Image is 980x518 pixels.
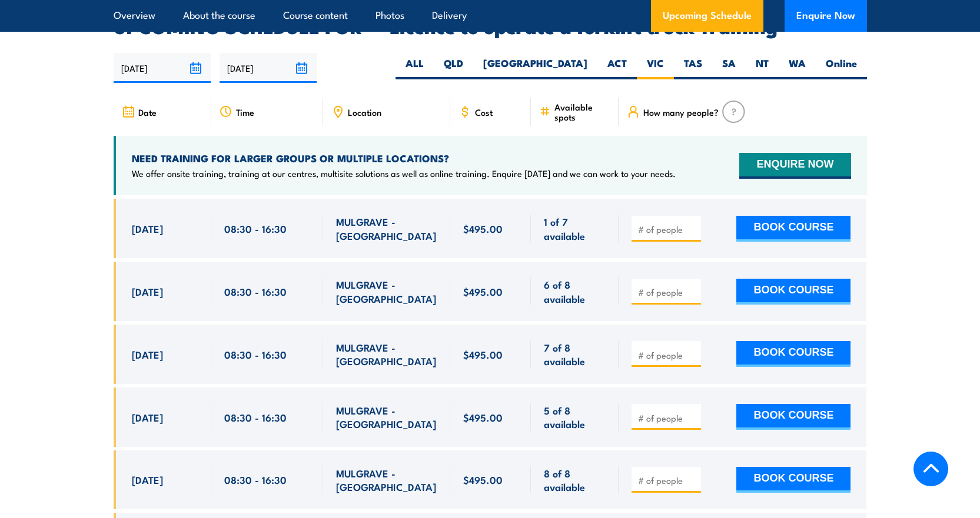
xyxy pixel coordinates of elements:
[637,56,674,79] label: VIC
[638,474,697,486] input: # of people
[132,152,676,165] h4: NEED TRAINING FOR LARGER GROUPS OR MULTIPLE LOCATIONS?
[712,56,746,79] label: SA
[224,410,287,424] span: 08:30 - 16:30
[597,56,637,79] label: ACT
[132,410,163,424] span: [DATE]
[736,279,851,305] button: BOOK COURSE
[224,473,287,486] span: 08:30 - 16:30
[736,467,851,493] button: BOOK COURSE
[473,56,597,79] label: [GEOGRAPHIC_DATA]
[132,473,163,486] span: [DATE]
[736,404,851,430] button: BOOK COURSE
[544,403,606,431] span: 5 of 8 available
[638,349,697,361] input: # of people
[463,222,503,235] span: $495.00
[138,107,157,117] span: Date
[544,340,606,368] span: 7 of 8 available
[114,18,867,34] h2: UPCOMING SCHEDULE FOR - "Licence to operate a forklift truck Training"
[220,53,317,83] input: To date
[544,215,606,242] span: 1 of 7 available
[544,466,606,494] span: 8 of 8 available
[638,412,697,424] input: # of people
[554,102,610,122] span: Available spots
[336,215,437,242] span: MULGRAVE - [GEOGRAPHIC_DATA]
[746,56,779,79] label: NT
[114,53,211,83] input: From date
[336,340,437,368] span: MULGRAVE - [GEOGRAPHIC_DATA]
[132,285,163,298] span: [DATE]
[816,56,867,79] label: Online
[638,286,697,298] input: # of people
[224,347,287,361] span: 08:30 - 16:30
[396,56,434,79] label: ALL
[224,285,287,298] span: 08:30 - 16:30
[638,223,697,235] input: # of people
[236,107,254,117] span: Time
[463,473,503,486] span: $495.00
[643,107,719,117] span: How many people?
[348,107,381,117] span: Location
[779,56,816,79] label: WA
[674,56,712,79] label: TAS
[434,56,473,79] label: QLD
[736,341,851,367] button: BOOK COURSE
[336,466,437,494] span: MULGRAVE - [GEOGRAPHIC_DATA]
[132,168,676,179] p: We offer onsite training, training at our centres, multisite solutions as well as online training...
[336,403,437,431] span: MULGRAVE - [GEOGRAPHIC_DATA]
[475,107,493,117] span: Cost
[739,153,851,179] button: ENQUIRE NOW
[132,222,163,235] span: [DATE]
[132,347,163,361] span: [DATE]
[736,216,851,242] button: BOOK COURSE
[544,278,606,305] span: 6 of 8 available
[336,278,437,305] span: MULGRAVE - [GEOGRAPHIC_DATA]
[463,285,503,298] span: $495.00
[463,347,503,361] span: $495.00
[224,222,287,235] span: 08:30 - 16:30
[463,410,503,424] span: $495.00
